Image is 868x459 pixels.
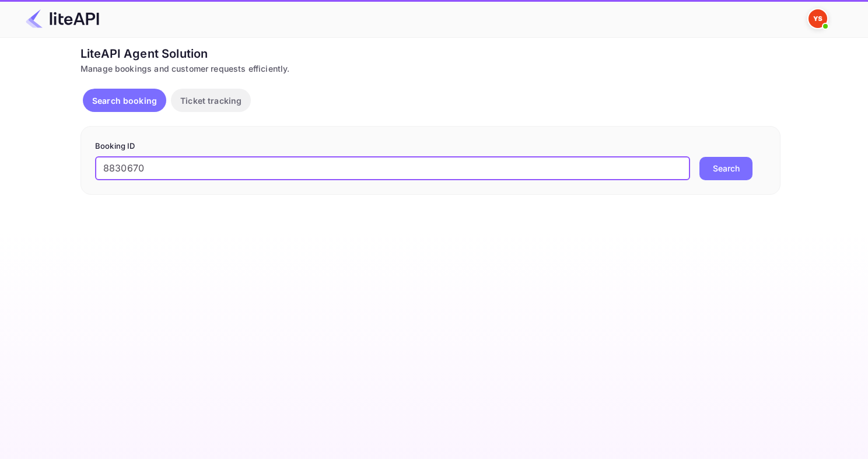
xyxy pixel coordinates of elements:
[92,94,157,107] p: Search booking
[180,94,242,107] p: Ticket tracking
[26,9,99,28] img: LiteAPI Logo
[80,62,780,75] div: Manage bookings and customer requests efficiently.
[95,141,766,152] p: Booking ID
[80,45,780,62] div: LiteAPI Agent Solution
[95,157,690,180] input: Enter Booking ID (e.g., 63782194)
[808,9,827,28] img: Yandex Support
[699,157,752,180] button: Search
